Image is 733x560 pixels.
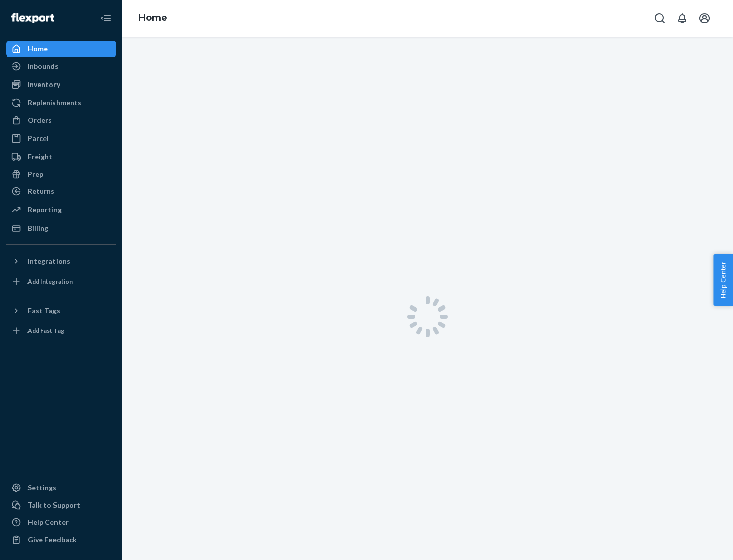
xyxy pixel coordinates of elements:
div: Prep [27,169,43,179]
div: Fast Tags [27,305,60,316]
a: Help Center [6,514,116,530]
a: Settings [6,480,116,496]
button: Give Feedback [6,531,116,548]
div: Freight [27,152,52,162]
button: Open notifications [672,8,692,29]
div: Add Fast Tag [27,326,64,335]
button: Open account menu [694,8,715,29]
div: Settings [27,483,57,493]
a: Parcel [6,130,116,147]
a: Orders [6,112,116,128]
div: Inventory [27,79,60,90]
a: Talk to Support [6,497,116,513]
div: Reporting [27,205,62,215]
a: Add Fast Tag [6,323,116,339]
button: Integrations [6,253,116,269]
a: Returns [6,183,116,200]
a: Inbounds [6,58,116,74]
div: Orders [27,115,52,125]
div: Add Integration [27,277,73,286]
div: Give Feedback [27,535,77,545]
button: Open Search Box [650,8,670,29]
img: Flexport logo [11,13,54,23]
button: Help Center [713,254,733,306]
a: Freight [6,149,116,165]
a: Home [138,12,167,23]
div: Parcel [27,133,49,144]
a: Billing [6,220,116,236]
div: Integrations [27,256,70,266]
ol: breadcrumbs [130,4,176,33]
div: Help Center [27,517,69,527]
button: Fast Tags [6,302,116,319]
a: Add Integration [6,273,116,290]
div: Home [27,44,48,54]
a: Replenishments [6,95,116,111]
div: Billing [27,223,48,233]
a: Prep [6,166,116,182]
div: Talk to Support [27,500,80,510]
a: Inventory [6,76,116,93]
div: Returns [27,186,54,197]
button: Close Navigation [96,8,116,29]
div: Inbounds [27,61,59,71]
a: Home [6,41,116,57]
div: Replenishments [27,98,81,108]
a: Reporting [6,202,116,218]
